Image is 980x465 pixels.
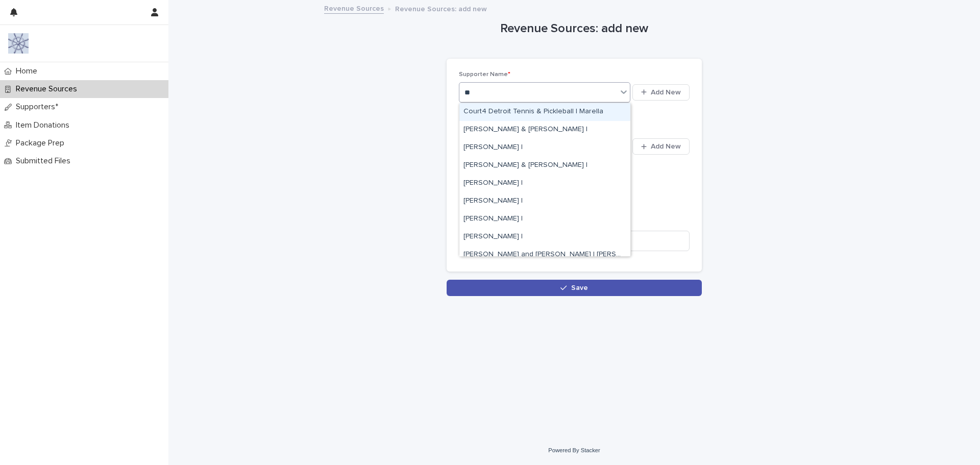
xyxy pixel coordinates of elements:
[324,2,384,14] a: Revenue Sources
[459,103,630,121] div: Court4 Detroit Tennis & Pickleball | Marella
[12,120,78,130] p: Item Donations
[651,89,681,96] span: Add New
[459,228,630,246] div: Mark Wollenweber |
[571,284,588,291] span: Save
[459,121,630,139] div: David & Mary DeBrunner |
[12,156,79,166] p: Submitted Files
[12,102,66,112] p: Supporters*
[459,139,630,157] div: Deb Sloss |
[651,143,681,150] span: Add New
[459,246,630,264] div: Mary and David DeBrunner | Mary and David
[12,138,72,148] p: Package Prep
[447,280,702,296] button: Save
[12,84,85,94] p: Revenue Sources
[447,21,702,36] h1: Revenue Sources: add new
[459,157,630,175] div: Debra Wright & EF Ethridge |
[8,33,29,54] img: 9nJvCigXQD6Aux1Mxhwl
[632,138,690,155] button: Add New
[459,71,510,78] span: Supporter Name
[395,3,487,14] p: Revenue Sources: add new
[459,192,630,210] div: Joan Ebner |
[459,175,630,192] div: Jeffrey Huebner |
[12,66,45,76] p: Home
[548,447,600,453] a: Powered By Stacker
[632,84,690,101] button: Add New
[459,210,630,228] div: Mark Weber |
